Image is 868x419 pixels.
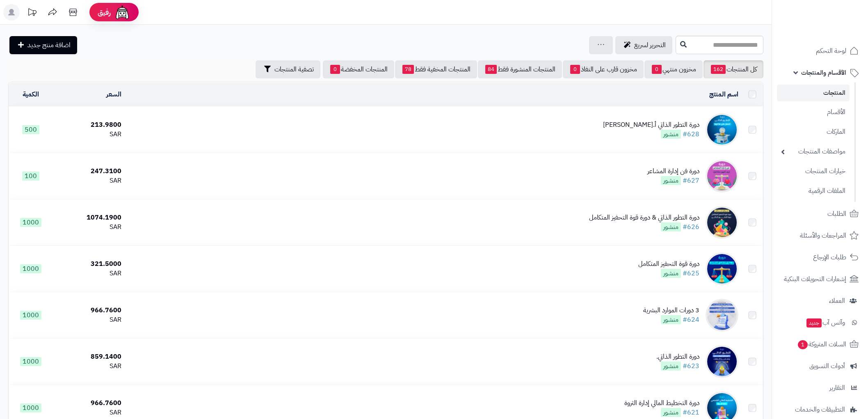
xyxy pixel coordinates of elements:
[56,408,121,417] div: SAR
[106,89,121,99] a: السعر
[56,120,121,130] div: 213.9800
[777,204,863,224] a: الطلبات
[478,60,562,78] a: المنتجات المنشورة فقط84
[706,299,738,332] img: 3 دورات الموارد البشرية
[22,172,39,181] span: 100
[683,408,699,417] a: #621
[683,222,699,232] a: #626
[402,65,414,74] span: 78
[683,361,699,371] a: #623
[829,382,845,394] span: التقارير
[777,143,850,160] a: مواصفات المنتجات
[485,65,497,74] span: 84
[683,176,699,185] a: #627
[395,60,477,78] a: المنتجات المخفية فقط78
[801,67,846,78] span: الأقسام والمنتجات
[20,311,41,320] span: 1000
[809,360,845,372] span: أدوات التسويق
[777,378,863,398] a: التقارير
[27,40,71,50] span: اضافة منتج جديد
[798,340,808,349] span: 1
[98,7,111,17] span: رفيق
[706,252,738,285] img: دورة قوة التحفيز المتكامل
[795,404,845,415] span: التطبيقات والخدمات
[652,65,662,74] span: 0
[777,123,850,141] a: الماركات
[56,130,121,139] div: SAR
[23,89,39,99] a: الكمية
[624,398,699,408] div: دورة التخطيط المالي إدارة الثروة
[706,113,738,146] img: دورة التطور الذاتي أ.فهد بن مسلم
[20,218,41,227] span: 1000
[56,306,121,315] div: 966.7600
[56,259,121,269] div: 321.5000
[661,176,681,185] span: منشور
[56,213,121,222] div: 1074.1900
[797,339,846,350] span: السلات المتروكة
[683,315,699,325] a: #624
[683,268,699,278] a: #625
[706,206,738,239] img: دورة التطور الذاتي & دورة قوة التحفيز المتكامل
[704,60,763,78] a: كل المنتجات162
[661,315,681,324] span: منشور
[330,65,340,74] span: 0
[813,252,846,263] span: طلبات الإرجاع
[777,291,863,311] a: العملاء
[777,356,863,376] a: أدوات التسويق
[806,318,822,327] span: جديد
[777,85,850,101] a: المنتجات
[661,269,681,278] span: منشور
[806,317,845,328] span: وآتس آب
[22,4,42,23] a: تحديثات المنصة
[661,130,681,139] span: منشور
[643,306,699,315] div: 3 دورات الموارد البشرية
[615,36,672,54] a: التحرير لسريع
[706,160,738,192] img: دورة فن إدارة المشاعر
[784,273,846,285] span: إشعارات التحويلات البنكية
[563,60,644,78] a: مخزون قارب على النفاذ0
[661,362,681,371] span: منشور
[56,269,121,278] div: SAR
[647,167,699,176] div: دورة فن إدارة المشاعر
[829,295,845,307] span: العملاء
[638,259,699,269] div: دورة قوة التحفيز المتكامل
[800,230,846,241] span: المراجعات والأسئلة
[634,40,666,50] span: التحرير لسريع
[656,352,699,362] div: دورة التطور الذاتي.
[706,345,738,378] img: دورة التطور الذاتي.
[274,64,314,74] span: تصفية المنتجات
[777,163,850,180] a: خيارات المنتجات
[812,22,860,39] img: logo-2.png
[56,352,121,362] div: 859.1400
[816,45,846,57] span: لوحة التحكم
[683,129,699,139] a: #628
[20,357,41,366] span: 1000
[56,362,121,371] div: SAR
[56,398,121,408] div: 966.7600
[644,60,703,78] a: مخزون منتهي0
[777,103,850,121] a: الأقسام
[56,176,121,185] div: SAR
[256,60,320,78] button: تصفية المنتجات
[777,182,850,200] a: الملفات الرقمية
[777,247,863,267] a: طلبات الإرجاع
[777,226,863,245] a: المراجعات والأسئلة
[20,264,41,273] span: 1000
[56,167,121,176] div: 247.3100
[711,65,726,74] span: 162
[570,65,580,74] span: 0
[20,403,41,412] span: 1000
[709,89,738,99] a: اسم المنتج
[777,313,863,332] a: وآتس آبجديد
[661,222,681,231] span: منشور
[603,120,699,130] div: دورة التطور الذاتي أ.[PERSON_NAME]
[827,208,846,220] span: الطلبات
[777,41,863,61] a: لوحة التحكم
[777,269,863,289] a: إشعارات التحويلات البنكية
[661,408,681,417] span: منشور
[777,334,863,354] a: السلات المتروكة1
[56,222,121,232] div: SAR
[9,36,77,54] a: اضافة منتج جديد
[114,4,130,21] img: ai-face.png
[56,315,121,325] div: SAR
